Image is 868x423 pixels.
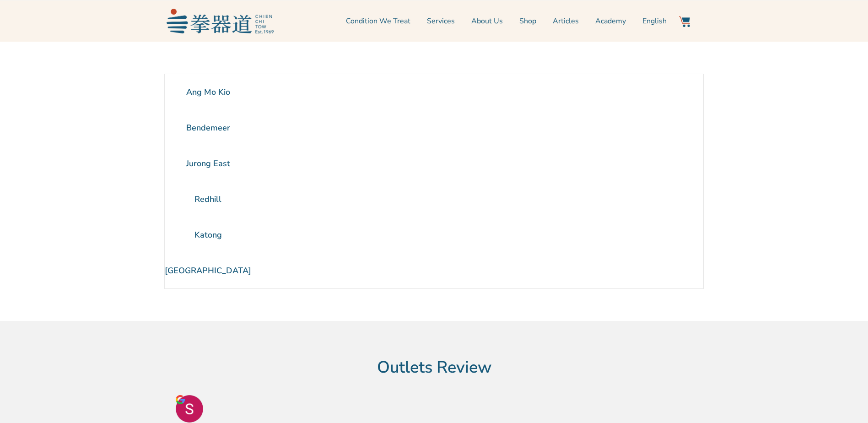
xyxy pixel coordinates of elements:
a: About Us [471,10,503,33]
a: Academy [595,10,626,33]
a: Condition We Treat [346,10,410,33]
a: Shop [519,10,536,33]
h2: Outlets Review [171,358,697,378]
a: Services [427,10,455,33]
a: Articles [553,10,579,33]
span: English [642,16,667,27]
a: English [642,10,667,33]
nav: Menu [278,10,667,33]
img: Sharon Lim [176,395,203,423]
